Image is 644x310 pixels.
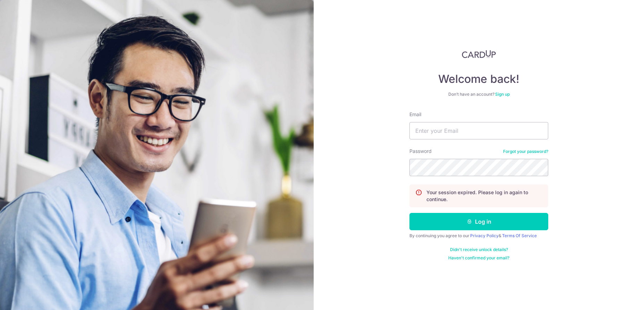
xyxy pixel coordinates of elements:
a: Terms Of Service [502,233,537,238]
label: Email [409,111,421,118]
p: Your session expired. Please log in again to continue. [426,189,542,203]
h4: Welcome back! [409,72,548,86]
a: Privacy Policy [470,233,499,238]
a: Forgot your password? [503,149,548,154]
label: Password [409,148,432,155]
img: CardUp Logo [462,50,496,58]
div: By continuing you agree to our & [409,233,548,239]
a: Sign up [495,92,510,97]
input: Enter your Email [409,122,548,139]
button: Log in [409,213,548,230]
div: Don’t have an account? [409,92,548,97]
a: Haven't confirmed your email? [448,255,509,261]
a: Didn't receive unlock details? [450,247,508,252]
